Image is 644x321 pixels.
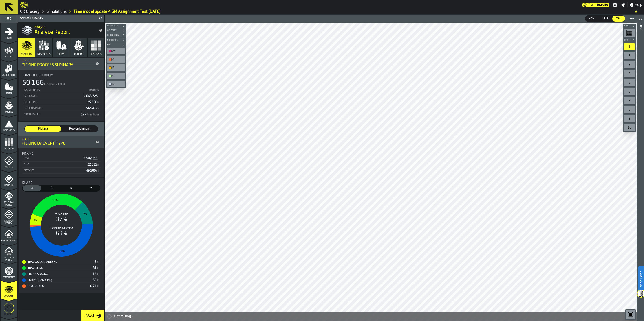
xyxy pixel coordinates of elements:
[588,3,593,7] span: Trial
[20,1,28,9] a: logo-header
[43,186,60,190] span: $
[20,9,40,14] a: link-to-/wh/i/e451d98b-95f6-4604-91ff-c80219f9c36d
[106,28,126,33] button: button-
[1,37,17,40] span: Start
[1,129,17,132] span: Data Stats
[624,61,635,68] div: 3
[106,47,126,55] div: button-toolbar-undefined
[112,58,124,61] div: A
[63,127,96,131] span: Replenishment
[61,125,98,132] label: button-switch-multi-Replenishment
[627,311,634,318] svg: Reset zoom and position
[1,115,17,133] li: menu Data Stats
[22,141,94,146] div: Picking by event type
[108,57,124,62] div: A
[1,60,17,78] li: menu Assignment
[106,29,121,32] span: Velocity
[42,185,61,191] div: thumb
[23,113,79,116] div: Performance
[22,93,100,99] div: StatList-item-Total Cost
[623,42,636,51] div: button-toolbar-undefined
[108,65,124,70] div: B
[22,284,90,288] div: Reordering
[1,189,17,207] li: menu Stacking Policy
[628,2,644,8] label: button-toggle-Help
[623,96,636,105] div: button-toolbar-undefined
[22,60,94,63] div: Stats
[623,69,636,78] div: button-toolbar-undefined
[63,186,79,190] span: h
[97,273,99,276] span: %
[1,313,17,316] span: Optimise
[86,95,99,98] span: 665,725
[23,169,84,172] div: Distance
[87,113,99,116] span: lines/hour
[1,41,17,59] li: menu Layout
[1,148,17,150] span: Heatmaps
[1,201,17,206] span: Stacking Policy
[97,164,99,166] span: h
[44,83,65,86] span: (3,988,710 lines)
[22,260,95,264] div: Travelling Start/End
[81,185,100,192] label: button-switch-multi-Distance
[623,114,636,123] div: button-toolbar-undefined
[86,157,99,160] span: 582,211
[1,74,17,76] span: Assignment
[597,3,608,7] span: Subscribe
[106,80,126,88] div: button-toolbar-undefined
[22,152,34,155] span: Picking
[22,266,93,270] div: Travelling
[585,16,598,22] div: thumb
[37,53,51,56] span: Resources
[623,38,636,42] button: button-
[19,17,97,20] div: Analyse Results
[1,92,17,95] span: Items
[22,185,42,192] label: button-switch-multi-Share
[624,43,635,50] div: 1
[1,184,17,187] span: Routing
[106,24,126,28] button: button-
[1,276,17,279] span: Compliance
[598,16,612,22] div: thumb
[74,53,83,56] span: Orders
[93,278,96,282] div: Stat Value
[23,157,81,160] div: Cost
[58,53,64,56] span: Items
[1,244,17,262] li: menu Allocate Policy
[22,162,100,168] div: StatList-item-Time
[623,87,636,96] div: button-toolbar-undefined
[34,24,95,29] h2: Sub Title
[1,207,17,225] li: menu Storage Policy
[61,185,81,192] label: button-switch-multi-Time
[106,63,126,72] div: button-toolbar-undefined
[112,50,124,52] div: A+
[23,107,84,110] div: Total Distance
[89,89,99,92] span: 80 Days
[623,78,636,87] div: button-toolbar-undefined
[106,25,121,27] span: Analytics
[623,25,631,27] span: Bay
[585,15,598,22] label: button-switch-multi-KPIs
[97,285,99,288] span: %
[19,148,104,177] div: stat-Picking
[62,126,98,132] div: thumb
[62,185,80,191] div: thumb
[1,166,17,168] span: Agents
[1,281,17,299] li: menu Analyse
[22,278,93,282] div: Picking (Handling)
[582,3,609,7] a: link-to-/wh/i/e451d98b-95f6-4604-91ff-c80219f9c36d/pricing/
[106,39,121,41] span: Heatmaps
[90,53,102,56] span: Heatmaps
[97,15,104,21] label: button-toggle-Close me
[19,178,104,293] div: stat-Share
[1,97,17,115] li: menu Orders
[112,83,124,86] div: D
[624,115,635,122] div: 9
[639,24,642,320] div: Info
[82,186,99,190] span: ft
[84,313,96,318] div: Next
[600,17,610,21] span: Data
[86,107,99,110] span: 54,541
[81,185,100,191] div: thumb
[623,123,636,132] div: button-toolbar-undefined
